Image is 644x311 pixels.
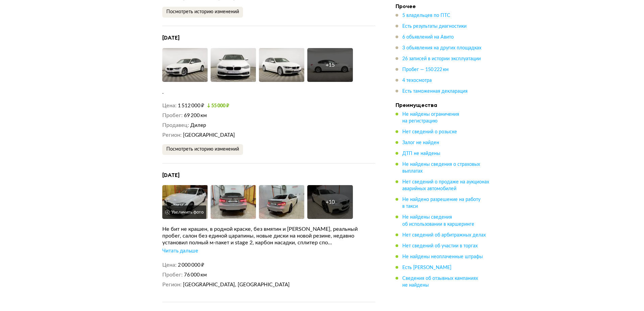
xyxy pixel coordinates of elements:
[183,133,235,138] span: [GEOGRAPHIC_DATA]
[402,89,468,94] span: Есть таможенная декларация
[162,89,375,95] div: .
[402,162,480,174] span: Не найдены сведения о страховых выплатах
[402,265,451,270] span: Есть [PERSON_NAME]
[162,262,176,269] dt: Цена
[211,48,256,82] img: Car Photo
[396,3,490,9] h4: Прочее
[162,102,176,109] dt: Цена
[402,180,489,191] span: Нет сведений о продаже на аукционах аварийных автомобилей
[166,147,239,152] span: Посмотреть историю изменений
[402,57,481,61] span: 26 записей в истории эксплуатации
[402,151,440,156] span: ДТП не найдены
[162,226,375,246] div: Не бит не крашен, в родной краске, без вмятин и [PERSON_NAME], реальный пробег, салон без единой ...
[162,248,198,254] div: Читать дальше
[162,185,208,219] img: Car Photo
[211,185,256,219] img: Car Photo
[183,282,290,287] span: [GEOGRAPHIC_DATA], [GEOGRAPHIC_DATA]
[402,276,478,287] span: Сведения об отзывных кампаниях не найдены
[402,35,454,40] span: 6 объявлений на Авито
[162,34,375,41] h4: [DATE]
[402,67,449,72] span: Пробег — 150 222 км
[162,122,189,129] dt: Продавец
[396,102,490,108] h4: Преимущества
[162,112,183,119] dt: Пробег
[162,7,243,18] button: Посмотреть историю изменений
[402,232,486,237] span: Нет сведений об арбитражных делах
[402,130,457,134] span: Нет сведений о розыске
[402,254,483,259] span: Не найдены неоплаченные штрафы
[162,281,182,288] dt: Регион
[402,46,481,50] span: 3 объявления на других площадках
[402,24,467,29] span: Есть результаты диагностики
[190,123,206,128] span: Дилер
[402,112,459,124] span: Не найдены ограничения на регистрацию
[184,272,207,277] span: 76 000 км
[259,48,305,82] img: Car Photo
[207,104,229,108] small: 55 000 ₽
[162,144,243,155] button: Посмотреть историю изменений
[259,185,305,219] img: Car Photo
[166,9,239,14] span: Посмотреть историю изменений
[326,199,335,205] div: + 10
[402,140,439,145] span: Залог не найден
[178,103,204,108] span: 1 512 000 ₽
[402,215,474,226] span: Не найдены сведения об использовании в каршеринге
[162,48,208,82] img: Car Photo
[402,243,478,248] span: Нет сведений об участии в торгах
[178,263,204,268] span: 2 000 000 ₽
[184,113,207,118] span: 69 200 км
[402,78,432,83] span: 4 техосмотра
[162,271,183,279] dt: Пробег
[402,13,450,18] span: 5 владельцев по ПТС
[162,172,375,179] h4: [DATE]
[326,62,335,68] div: + 15
[402,197,480,209] span: Не найдено разрешение на работу в такси
[162,205,206,219] button: Увеличить фото
[162,132,182,139] dt: Регион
